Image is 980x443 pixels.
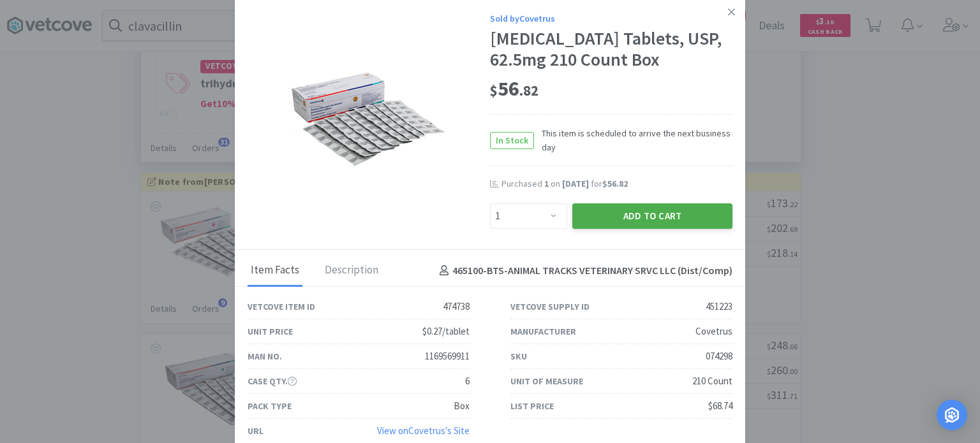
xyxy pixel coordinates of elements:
div: Unit of Measure [510,374,583,388]
div: 474738 [443,299,470,314]
div: 074298 [706,349,732,364]
div: Purchased on for [501,178,732,191]
span: In Stock [491,133,533,149]
div: Man No. [248,349,282,363]
a: View onCovetrus's Site [377,425,470,437]
div: Case Qty. [248,374,297,388]
span: $56.82 [602,178,628,189]
span: [DATE] [562,178,589,189]
div: Vetcove Supply ID [510,300,590,314]
div: Open Intercom Messenger [937,400,967,430]
div: List Price [510,399,554,413]
div: Unit Price [248,324,293,338]
button: Add to Cart [572,203,732,229]
div: Vetcove Item ID [248,300,315,314]
div: Manufacturer [510,324,576,338]
div: Item Facts [248,255,302,287]
span: $ [490,82,498,99]
div: 451223 [706,299,732,314]
div: Covetrus [695,324,732,339]
div: [MEDICAL_DATA] Tablets, USP, 62.5mg 210 Count Box [490,28,732,71]
div: 210 Count [692,374,732,389]
div: 1169569911 [425,349,470,364]
div: 6 [465,374,470,389]
div: Description [322,255,382,287]
span: . 82 [519,82,538,99]
div: SKU [510,349,527,363]
span: 1 [544,178,549,189]
div: Pack Type [248,399,292,413]
div: $68.74 [708,398,732,414]
div: Sold by Covetrus [490,11,732,25]
div: Box [454,398,470,414]
div: URL [248,424,264,438]
span: This item is scheduled to arrive the next business day [534,126,732,155]
span: 56 [490,76,538,101]
h4: 465100-BTS - ANIMAL TRACKS VETERINARY SRVC LLC (Dist/Comp) [434,263,732,279]
img: 099c5528528a4af689ff2dd837d78df9_451223.png [289,71,449,169]
div: $0.27/tablet [422,324,470,339]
